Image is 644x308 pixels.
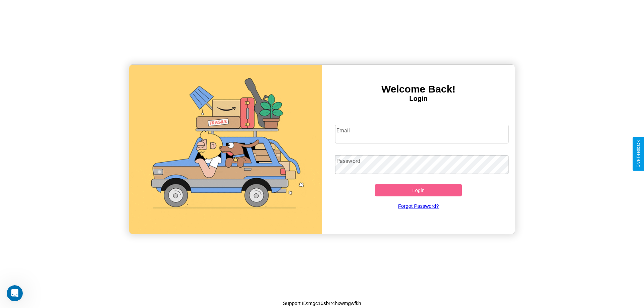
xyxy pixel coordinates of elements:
div: Give Feedback [636,140,641,168]
button: Login [375,184,462,196]
iframe: Intercom live chat [7,285,23,301]
a: Forgot Password? [332,196,505,215]
img: gif [129,65,322,234]
h3: Welcome Back! [322,83,515,95]
p: Support ID: mgc16sbrr4hxwmgwfkh [283,299,361,308]
h4: Login [322,95,515,103]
